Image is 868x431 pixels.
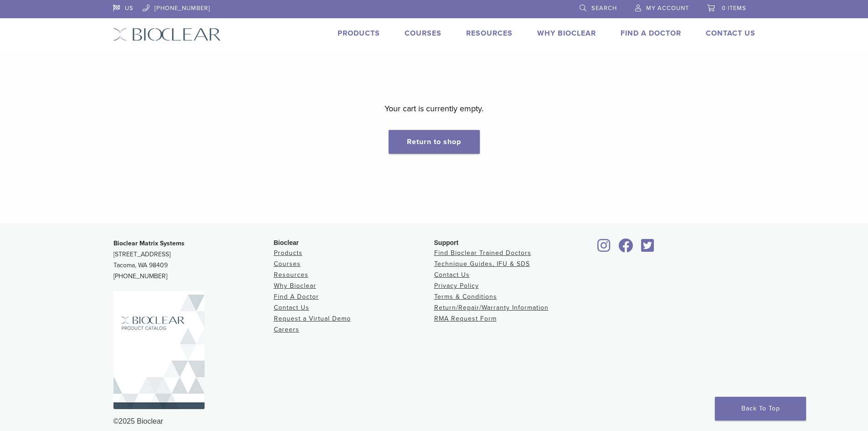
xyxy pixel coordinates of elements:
[621,29,681,38] a: Find A Doctor
[274,260,301,268] a: Courses
[274,293,319,301] a: Find A Doctor
[113,28,221,41] img: Bioclear
[385,102,483,115] p: Your cart is currently empty.
[113,291,205,409] img: Bioclear
[113,239,185,247] strong: Bioclear Matrix Systems
[434,271,470,279] a: Contact Us
[638,244,657,253] a: Bioclear
[389,130,480,154] a: Return to shop
[434,293,497,301] a: Terms & Conditions
[715,397,806,421] a: Back To Top
[274,282,316,290] a: Why Bioclear
[646,5,689,12] span: My Account
[274,239,299,246] span: Bioclear
[338,29,380,38] a: Products
[722,5,746,12] span: 0 items
[595,244,614,253] a: Bioclear
[706,29,755,38] a: Contact Us
[466,29,513,38] a: Resources
[274,249,303,257] a: Products
[434,260,530,268] a: Technique Guides, IFU & SDS
[591,5,617,12] span: Search
[616,244,637,253] a: Bioclear
[434,315,497,322] a: RMA Request Form
[434,249,531,257] a: Find Bioclear Trained Doctors
[113,238,274,282] p: [STREET_ADDRESS] Tacoma, WA 98409 [PHONE_NUMBER]
[274,271,308,279] a: Resources
[537,29,596,38] a: Why Bioclear
[434,304,549,312] a: Return/Repair/Warranty Information
[274,304,309,312] a: Contact Us
[405,29,442,38] a: Courses
[434,282,479,290] a: Privacy Policy
[434,239,459,246] span: Support
[113,416,755,427] div: ©2025 Bioclear
[274,326,299,333] a: Careers
[274,315,351,322] a: Request a Virtual Demo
